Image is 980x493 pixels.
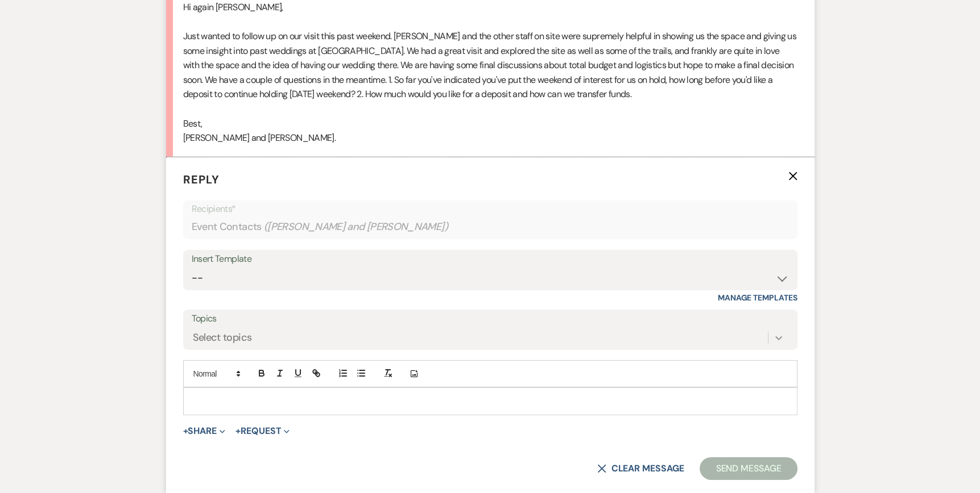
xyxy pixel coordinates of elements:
[183,131,797,145] p: [PERSON_NAME] and [PERSON_NAME].
[192,216,789,238] div: Event Contacts
[183,29,797,102] p: Just wanted to follow up on our visit this past weekend. [PERSON_NAME] and the other staff on sit...
[192,251,789,268] div: Insert Template
[192,202,789,216] p: Recipients*
[183,116,797,131] p: Best,
[192,311,789,327] label: Topics
[183,172,220,187] span: Reply
[718,293,797,303] a: Manage Templates
[597,464,684,473] button: Clear message
[235,427,290,436] button: Request
[700,457,797,480] button: Send Message
[183,427,226,436] button: Share
[183,427,188,436] span: +
[264,219,449,235] span: ( [PERSON_NAME] and [PERSON_NAME] )
[193,331,252,346] div: Select topics
[235,427,241,436] span: +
